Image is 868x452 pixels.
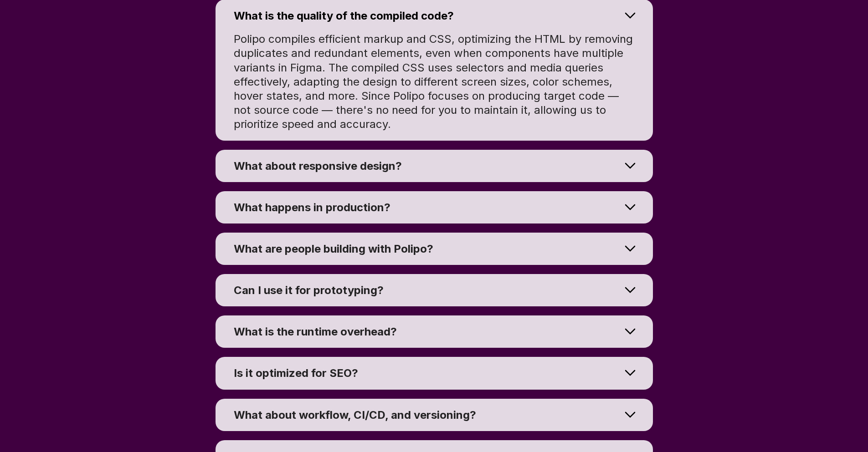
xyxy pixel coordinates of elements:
[216,399,653,431] summary: What about workflow, CI/CD, and versioning?
[216,315,653,348] summary: What is the runtime overhead?
[234,366,358,380] span: Is it optimized for SEO?
[234,9,454,22] span: What is the quality of the compiled code?
[234,242,433,255] span: What are people building with Polipo?
[216,357,653,389] summary: Is it optimized for SEO?
[234,284,384,297] span: Can I use it for prototyping?
[234,32,636,131] span: Polipo compiles efficient markup and CSS, optimizing the HTML by removing duplicates and redundan...
[234,408,476,422] span: What about workflow, CI/CD, and versioning?
[216,191,653,223] summary: What happens in production?
[234,159,402,173] span: What about responsive design?
[216,274,653,306] summary: Can I use it for prototyping?
[234,325,397,338] span: What is the runtime overhead?
[216,150,653,182] summary: What about responsive design?
[216,233,653,265] summary: What are people building with Polipo?
[234,201,390,214] span: What happens in production?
